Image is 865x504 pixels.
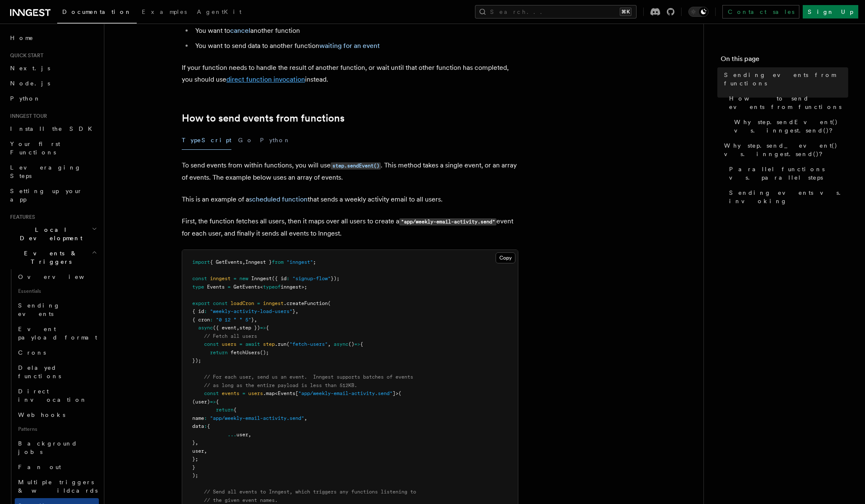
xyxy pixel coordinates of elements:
[7,91,99,106] a: Python
[7,30,99,45] a: Home
[204,489,416,495] span: // Send all events to Inngest, which triggers any functions listening to
[15,360,99,384] a: Delayed functions
[260,284,263,290] span: <
[204,333,257,339] span: // Fetch all users
[257,300,260,306] span: =
[15,298,99,321] a: Sending events
[216,399,219,405] span: {
[18,479,98,494] span: Multiple triggers & wildcards
[192,358,201,363] span: });
[192,284,204,290] span: type
[313,259,316,265] span: ;
[15,321,99,345] a: Event payload format
[263,300,284,306] span: inngest
[328,341,331,347] span: ,
[18,464,61,470] span: Fan out
[15,384,99,407] a: Direct invocation
[393,390,401,396] span: ]>(
[18,302,60,317] span: Sending events
[197,8,241,15] span: AgentKit
[7,249,92,266] span: Events & Triggers
[15,269,99,284] a: Overview
[195,440,198,446] span: ,
[182,62,518,85] p: If your function needs to handle the result of another function, or wait until that other functio...
[266,325,269,331] span: {
[18,326,97,341] span: Event payload format
[192,308,204,314] span: { id
[721,67,848,91] a: Sending events from functions
[18,273,105,280] span: Overview
[275,341,287,347] span: .run
[15,407,99,422] a: Webhooks
[15,345,99,360] a: Crons
[263,341,275,347] span: step
[213,325,236,331] span: ({ event
[729,188,848,205] span: Sending events vs. invoking
[726,162,848,185] a: Parallel functions vs. parallel steps
[331,162,381,170] code: step.sendEvent()
[192,423,204,429] span: data
[192,300,210,306] span: export
[331,161,381,169] a: step.sendEvent()
[192,3,247,23] a: AgentKit
[7,246,99,269] button: Events & Triggers
[15,459,99,475] a: Fan out
[62,8,132,15] span: Documentation
[15,436,99,459] a: Background jobs
[231,300,254,306] span: loadCron
[193,40,518,52] li: You want to send data to another function
[15,284,99,298] span: Essentials
[192,399,210,405] span: (user)
[304,415,307,421] span: ,
[239,325,260,331] span: step })
[210,317,213,323] span: :
[272,276,287,281] span: ({ id
[263,390,275,396] span: .map
[803,5,858,19] a: Sign Up
[228,284,231,290] span: =
[348,341,354,347] span: ()
[7,76,99,91] a: Node.js
[722,5,799,19] a: Contact sales
[193,25,518,37] li: You want to another function
[192,472,198,478] span: );
[242,259,245,265] span: ,
[18,349,46,356] span: Crons
[192,464,195,470] span: }
[263,284,281,290] span: typeof
[287,341,289,347] span: (
[182,131,231,150] button: TypeScript
[284,300,328,306] span: .createFunction
[721,138,848,162] a: Why step.send_event() vs. inngest.send()?
[10,65,50,72] span: Next.js
[192,317,210,323] span: { cron
[360,341,363,347] span: {
[249,195,308,203] a: scheduled function
[137,3,192,23] a: Examples
[210,415,304,421] span: "app/weekly-email-activity.send"
[251,276,272,281] span: Inngest
[7,183,99,207] a: Setting up your app
[204,423,207,429] span: :
[15,422,99,436] span: Patterns
[289,341,328,347] span: "fetch-users"
[18,364,61,379] span: Delayed functions
[222,390,239,396] span: events
[204,390,219,396] span: const
[724,71,848,88] span: Sending events from functions
[192,456,198,462] span: };
[233,276,236,281] span: =
[182,194,518,205] p: This is an example of a that sends a weekly activity email to all users.
[260,350,269,355] span: ();
[10,141,60,156] span: Your first Functions
[182,159,518,183] p: To send events from within functions, you will use . This method takes a single event, or an arra...
[57,3,137,24] a: Documentation
[295,390,298,396] span: [
[233,284,260,290] span: GetEvents
[319,42,380,50] a: waiting for an event
[620,8,632,16] kbd: ⌘K
[7,214,35,220] span: Features
[239,276,248,281] span: new
[231,350,260,355] span: fetchUsers
[724,141,848,158] span: Why step.send_event() vs. inngest.send()?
